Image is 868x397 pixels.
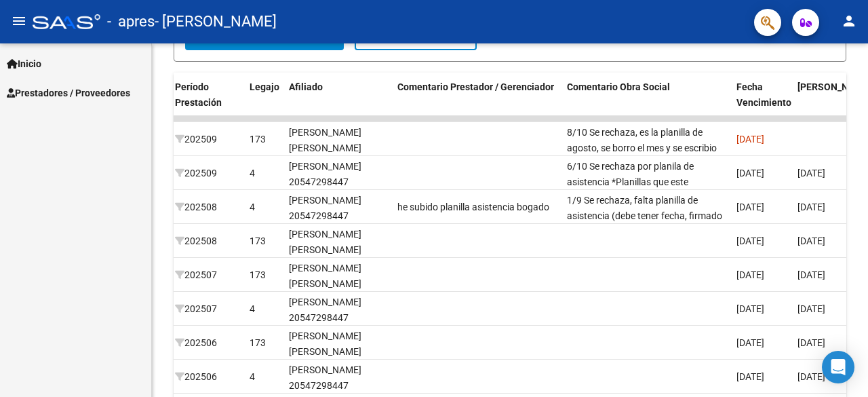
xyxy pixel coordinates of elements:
[567,195,722,329] span: 1/9 Se rechaza, falta planilla de asistencia (debe tener fecha, firmado y sellado (original no co...
[736,371,764,382] span: [DATE]
[289,362,387,394] div: [PERSON_NAME] 20547298447
[250,81,279,92] span: Legajo
[250,335,266,351] div: 173
[731,73,792,132] datatable-header-cell: Fecha Vencimiento
[289,159,387,190] div: [PERSON_NAME] 20547298447
[736,337,764,348] span: [DATE]
[250,369,255,385] div: 4
[792,73,853,132] datatable-header-cell: Fecha Confimado
[397,81,554,92] span: Comentario Prestador / Gerenciador
[175,303,217,314] span: 202507
[567,161,718,280] span: 6/10 Se rechaza por planila de asistencia *Planillas que este borradas y luego escritas arriba nu...
[289,81,323,92] span: Afiliado
[736,202,764,212] span: [DATE]
[841,13,857,29] mat-icon: person
[289,328,387,375] div: [PERSON_NAME] [PERSON_NAME] 20584405970
[289,261,387,307] div: [PERSON_NAME] [PERSON_NAME] 20584405970
[736,269,764,280] span: [DATE]
[11,13,27,29] mat-icon: menu
[283,73,392,132] datatable-header-cell: Afiliado
[289,193,387,224] div: [PERSON_NAME] 20547298447
[561,73,731,132] datatable-header-cell: Comentario Obra Social
[175,202,217,212] span: 202508
[7,56,41,71] span: Inicio
[397,202,549,212] span: he subido planilla asistencia bogado
[736,81,791,108] span: Fecha Vencimiento
[155,7,277,37] span: - [PERSON_NAME]
[175,168,217,178] span: 202509
[250,132,266,147] div: 173
[797,337,825,348] span: [DATE]
[250,301,255,317] div: 4
[797,168,825,178] span: [DATE]
[392,73,561,132] datatable-header-cell: Comentario Prestador / Gerenciador
[250,267,266,283] div: 173
[175,269,217,280] span: 202507
[175,134,217,145] span: 202509
[250,200,255,215] div: 4
[250,166,255,181] div: 4
[797,202,825,212] span: [DATE]
[822,351,854,383] div: Open Intercom Messenger
[175,81,222,108] span: Período Prestación
[797,235,825,246] span: [DATE]
[736,134,764,145] span: [DATE]
[170,73,244,132] datatable-header-cell: Período Prestación
[289,227,387,273] div: [PERSON_NAME] [PERSON_NAME] 20584405970
[289,295,387,326] div: [PERSON_NAME] 20547298447
[175,337,217,348] span: 202506
[175,235,217,246] span: 202508
[736,303,764,314] span: [DATE]
[567,127,720,246] span: 8/10 Se rechaza, es la planilla de agosto, se borro el mes y se escribio arriba septiembre Cambia...
[250,233,266,249] div: 173
[797,303,825,314] span: [DATE]
[797,269,825,280] span: [DATE]
[736,235,764,246] span: [DATE]
[736,168,764,178] span: [DATE]
[797,371,825,382] span: [DATE]
[7,86,130,100] span: Prestadores / Proveedores
[107,7,155,37] span: - apres
[567,81,670,92] span: Comentario Obra Social
[289,125,387,171] div: [PERSON_NAME] [PERSON_NAME] 20584405970
[244,73,283,132] datatable-header-cell: Legajo
[175,371,217,382] span: 202506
